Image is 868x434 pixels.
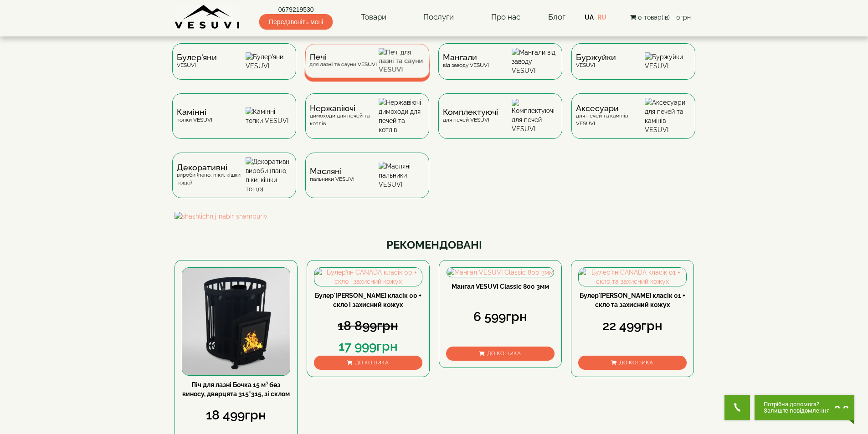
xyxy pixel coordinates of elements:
[168,93,301,153] a: Каміннітопки VESUVI Камінні топки VESUVI
[310,168,354,183] div: пальники VESUVI
[764,401,830,408] span: Потрібна допомога?
[355,359,389,366] span: До кошика
[246,157,292,194] img: Декоративні вироби (пано, піки, кішки тощо)
[379,48,425,74] img: Печі для лазні та сауни VESUVI
[182,406,290,424] div: 18 499грн
[352,7,395,28] a: Товари
[512,48,558,75] img: Мангали від заводу VESUVI
[314,337,422,356] div: 17 999грн
[177,108,212,116] span: Камінні
[443,54,489,69] div: від заводу VESUVI
[443,108,498,116] span: Комплектуючі
[576,54,616,61] span: Буржуйки
[645,98,691,134] img: Аксесуари для печей та камінів VESUVI
[446,308,555,326] div: 6 599грн
[182,381,290,398] a: Піч для лазні Бочка 15 м³ без виносу, дверцята 315*315, зі склом
[182,268,290,375] img: Піч для лазні Бочка 15 м³ без виносу, дверцята 315*315, зі склом
[434,93,567,153] a: Комплектуючідля печей VESUVI Комплектуючі для печей VESUVI
[567,93,700,153] a: Аксесуаридля печей та камінів VESUVI Аксесуари для печей та камінів VESUVI
[310,105,379,112] span: Нержавіючі
[310,105,379,128] div: димоходи для печей та котлів
[314,356,422,370] button: До кошика
[175,5,241,30] img: Завод VESUVI
[309,54,377,61] span: Печі
[177,164,246,171] span: Декоративні
[246,107,292,125] img: Камінні топки VESUVI
[379,98,425,134] img: Нержавіючі димоходи для печей та котлів
[168,153,301,212] a: Декоративнівироби (пано, піки, кішки тощо) Декоративні вироби (пано, піки, кішки тощо)
[315,292,421,308] a: Булер'[PERSON_NAME] класік 00 + скло і захисний кожух
[310,168,354,175] span: Масляні
[578,356,687,370] button: До кошика
[177,54,217,69] div: VESUVI
[724,395,750,420] button: Get Call button
[597,14,606,21] a: RU
[576,105,645,128] div: для печей та камінів VESUVI
[259,5,333,14] a: 0679219530
[645,52,691,71] img: Буржуйки VESUVI
[755,395,854,420] button: Chat button
[414,7,463,28] a: Послуги
[379,162,425,189] img: Масляні пальники VESUVI
[452,283,549,290] a: Мангал VESUVI Classic 800 3мм
[309,54,376,68] div: для лазні та сауни VESUVI
[764,408,830,414] span: Залиште повідомлення
[175,212,694,221] img: shashlichnij-nabir-shampuriv
[168,43,301,93] a: Булер'яниVESUVI Булер'яни VESUVI
[576,54,616,69] div: VESUVI
[443,108,498,123] div: для печей VESUVI
[585,14,594,21] a: UA
[579,268,686,286] img: Булер'ян CANADA класік 01 + скло та захисний кожух
[177,54,217,61] span: Булер'яни
[446,347,555,361] button: До кошика
[259,14,333,30] span: Передзвоніть мені
[246,52,292,71] img: Булер'яни VESUVI
[619,359,653,366] span: До кошика
[548,12,565,21] a: Блог
[627,12,693,22] button: 0 товар(ів) - 0грн
[578,317,687,335] div: 22 499грн
[443,54,489,61] span: Мангали
[580,292,685,308] a: Булер'[PERSON_NAME] класік 01 + скло та захисний кожух
[567,43,700,93] a: БуржуйкиVESUVI Буржуйки VESUVI
[177,108,212,123] div: топки VESUVI
[314,268,422,286] img: Булер'ян CANADA класік 00 + скло і захисний кожух
[301,43,434,93] a: Печідля лазні та сауни VESUVI Печі для лазні та сауни VESUVI
[177,164,246,187] div: вироби (пано, піки, кішки тощо)
[301,93,434,153] a: Нержавіючідимоходи для печей та котлів Нержавіючі димоходи для печей та котлів
[314,317,422,335] div: 18 899грн
[638,14,691,21] span: 0 товар(ів) - 0грн
[487,350,521,357] span: До кошика
[447,268,554,277] img: Мангал VESUVI Classic 800 3мм
[482,7,529,28] a: Про нас
[434,43,567,93] a: Мангаливід заводу VESUVI Мангали від заводу VESUVI
[576,105,645,112] span: Аксесуари
[301,153,434,212] a: Масляніпальники VESUVI Масляні пальники VESUVI
[512,99,558,133] img: Комплектуючі для печей VESUVI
